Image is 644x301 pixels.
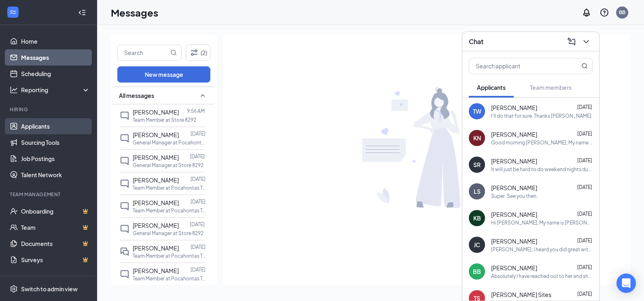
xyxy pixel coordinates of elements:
span: [PERSON_NAME] Sites [491,290,551,299]
svg: WorkstreamLogo [9,8,17,16]
svg: ChatInactive [120,111,129,121]
a: Home [21,33,90,49]
a: Scheduling [21,66,90,82]
span: [DATE] [577,211,592,217]
p: Team Member at Pocahontas Trail Arby’s #9056 [133,252,205,259]
p: [DATE] [191,176,205,182]
p: [DATE] [191,130,205,137]
p: Team Member at Pocahontas Trail Arby’s #9056 [133,207,205,214]
div: BB [619,9,625,16]
span: [PERSON_NAME] [133,176,179,184]
span: [DATE] [577,104,592,110]
p: [DATE] [191,244,205,250]
div: JC [474,241,480,249]
div: Switch to admin view [21,285,78,293]
h3: Chat [469,37,483,46]
div: I’ll do that for sure. Thanks [PERSON_NAME]. [491,112,593,119]
svg: ComposeMessage [567,37,576,47]
p: [DATE] [190,153,205,160]
svg: Collapse [78,8,86,17]
span: [PERSON_NAME] [133,131,179,138]
div: TW [473,107,481,115]
span: [PERSON_NAME] [491,157,537,165]
span: [PERSON_NAME] [491,184,537,192]
a: DocumentsCrown [21,235,90,252]
div: Team Management [10,191,89,198]
a: Job Postings [21,150,90,167]
span: [PERSON_NAME] [491,237,537,245]
div: [PERSON_NAME], I heard you did great with [PERSON_NAME]. I’d like to get you started early next w... [491,246,593,253]
span: [PERSON_NAME] [133,244,179,252]
button: New message [117,66,210,83]
svg: SmallChevronUp [198,91,208,100]
div: Hi [PERSON_NAME], My name is [PERSON_NAME] and I'm the Director of Operations for [PERSON_NAME]'s... [491,219,593,226]
p: Team Member at Store 8292 [133,117,196,123]
a: Talent Network [21,167,90,183]
span: [PERSON_NAME] [491,264,537,272]
span: [DATE] [577,291,592,297]
span: [DATE] [577,157,592,163]
p: General Manager at Store 8292 [133,230,203,237]
div: BB [473,267,481,276]
svg: ChatInactive [120,156,129,166]
a: SurveysCrown [21,252,90,268]
svg: MagnifyingGlass [581,63,588,69]
span: [PERSON_NAME] [133,108,179,116]
p: [DATE] [191,266,205,273]
div: It will just be hard to do weekend nights due to my other job with being open only weekends [491,166,593,173]
a: Applicants [21,118,90,134]
p: General Manager at Pocahontas Trail Arby’s #9056 [133,139,205,146]
svg: DoubleChat [120,247,129,256]
svg: Analysis [10,86,18,94]
span: [PERSON_NAME] [133,222,179,229]
svg: Notifications [582,8,591,17]
button: Filter (2) [186,45,210,61]
svg: ChatInactive [120,179,129,189]
a: Sourcing Tools [21,134,90,150]
svg: ChatInactive [120,134,129,143]
div: KN [473,134,481,142]
span: [PERSON_NAME] [491,130,537,138]
p: Team Member at Pocahontas Trail Arby’s #9056 [133,275,205,282]
span: [PERSON_NAME] [491,210,537,218]
svg: ChatInactive [120,224,129,234]
span: [PERSON_NAME] [133,154,179,161]
p: [DATE] [191,198,205,205]
span: Team members [530,84,572,91]
div: SR [473,161,481,169]
span: [DATE] [577,264,592,270]
input: Search [118,45,169,60]
div: LS [474,187,481,195]
div: Hiring [10,106,89,113]
p: 9:56 AM [187,108,205,114]
span: [PERSON_NAME] [133,199,179,206]
span: [DATE] [577,184,592,190]
span: Applicants [477,84,506,91]
button: ComposeMessage [565,35,578,48]
span: [DATE] [577,131,592,137]
h1: Messages [111,6,158,19]
input: Search applicant [469,58,565,74]
span: [PERSON_NAME] [133,267,179,274]
svg: QuestionInfo [600,8,609,17]
svg: MagnifyingGlass [170,49,177,56]
p: Team Member at Pocahontas Trail Arby’s #9056 [133,184,205,191]
svg: ChevronDown [581,37,591,47]
span: [PERSON_NAME] [491,104,537,112]
button: ChevronDown [580,35,593,48]
div: Reporting [21,86,91,94]
svg: Settings [10,285,18,293]
div: Absolutely I have reached out to her and she has not responded [491,273,593,280]
svg: ChatInactive [120,201,129,211]
div: KB [473,214,481,222]
a: TeamCrown [21,219,90,235]
span: All messages [119,91,154,100]
a: Messages [21,49,90,66]
svg: Filter [189,48,199,57]
div: Good morning [PERSON_NAME], My name is [PERSON_NAME] and I’m the Director of Operations for [PERS... [491,139,593,146]
p: General Manager at Store 8292 [133,162,203,169]
svg: ChatInactive [120,269,129,279]
div: Super. See you then. [491,193,538,199]
p: [DATE] [190,221,205,228]
a: OnboardingCrown [21,203,90,219]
